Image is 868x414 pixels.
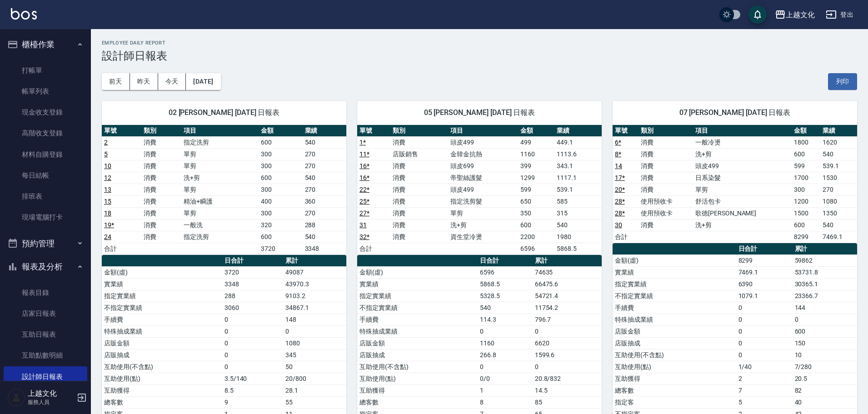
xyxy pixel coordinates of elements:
[554,136,602,148] td: 449.1
[792,231,820,243] td: 8299
[748,5,767,24] button: save
[357,266,478,278] td: 金額(虛)
[448,125,518,137] th: 項目
[793,396,857,408] td: 40
[736,290,793,302] td: 1079.1
[259,243,302,254] td: 3720
[820,207,857,219] td: 1350
[793,254,857,266] td: 59862
[478,278,533,290] td: 5868.5
[792,148,820,160] td: 600
[448,231,518,243] td: 資生堂冷燙
[357,302,478,314] td: 不指定實業績
[736,325,793,337] td: 0
[359,221,367,229] a: 31
[259,136,302,148] td: 600
[613,231,639,243] td: 合計
[693,148,792,160] td: 洗+剪
[793,373,857,384] td: 20.5
[792,125,820,137] th: 金額
[104,233,111,240] a: 24
[820,219,857,231] td: 540
[102,302,222,314] td: 不指定實業績
[613,125,639,137] th: 單號
[222,314,283,325] td: 0
[792,160,820,172] td: 599
[613,384,736,396] td: 總客數
[390,195,448,207] td: 消費
[771,5,818,24] button: 上越文化
[533,384,602,396] td: 14.5
[533,314,602,325] td: 796.7
[102,325,222,337] td: 特殊抽成業績
[222,325,283,337] td: 0
[4,165,87,186] a: 每日結帳
[259,219,302,231] td: 320
[613,125,857,243] table: a dense table
[448,184,518,195] td: 頭皮499
[793,266,857,278] td: 53731.8
[283,325,346,337] td: 0
[613,325,736,337] td: 店販金額
[518,136,555,148] td: 499
[104,139,108,146] a: 2
[4,123,87,144] a: 高階收支登錄
[28,389,74,398] h5: 上越文化
[639,148,693,160] td: 消費
[613,266,736,278] td: 實業績
[613,373,736,384] td: 互助獲得
[303,172,346,184] td: 540
[554,243,602,254] td: 5868.5
[141,148,181,160] td: 消費
[736,396,793,408] td: 5
[181,136,259,148] td: 指定洗剪
[639,184,693,195] td: 消費
[357,373,478,384] td: 互助使用(點)
[102,40,857,46] h2: Employee Daily Report
[448,172,518,184] td: 帝聖絲護髮
[357,314,478,325] td: 手續費
[448,195,518,207] td: 指定洗剪髮
[102,361,222,373] td: 互助使用(不含點)
[158,73,186,90] button: 今天
[102,73,130,90] button: 前天
[181,172,259,184] td: 洗+剪
[533,255,602,267] th: 累計
[390,219,448,231] td: 消費
[4,345,87,366] a: 互助點數明細
[793,325,857,337] td: 600
[102,349,222,361] td: 店販抽成
[4,60,87,81] a: 打帳單
[222,384,283,396] td: 8.5
[792,136,820,148] td: 1800
[259,160,302,172] td: 300
[613,302,736,314] td: 手續費
[478,266,533,278] td: 6596
[448,207,518,219] td: 單剪
[259,231,302,243] td: 600
[181,125,259,137] th: 項目
[793,290,857,302] td: 23366.7
[357,384,478,396] td: 互助獲得
[141,172,181,184] td: 消費
[181,231,259,243] td: 指定洗剪
[820,160,857,172] td: 539.1
[639,172,693,184] td: 消費
[181,195,259,207] td: 精油+瞬護
[141,125,181,137] th: 類別
[104,198,111,205] a: 15
[283,266,346,278] td: 49087
[4,81,87,102] a: 帳單列表
[518,148,555,160] td: 1160
[283,290,346,302] td: 9103.2
[303,219,346,231] td: 288
[222,266,283,278] td: 3720
[736,337,793,349] td: 0
[820,136,857,148] td: 1620
[820,148,857,160] td: 540
[448,148,518,160] td: 金韓金抗熱
[478,396,533,408] td: 8
[113,108,335,117] span: 02 [PERSON_NAME] [DATE] 日報表
[222,361,283,373] td: 0
[693,172,792,184] td: 日系染髮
